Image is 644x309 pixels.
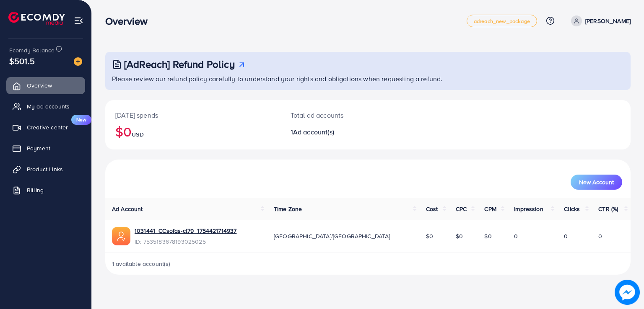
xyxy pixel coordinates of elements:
[132,130,143,139] span: USD
[291,110,402,120] p: Total ad accounts
[27,165,63,173] span: Product Links
[484,232,491,240] span: $0
[426,205,438,213] span: Cost
[27,102,70,111] span: My ad accounts
[8,12,65,25] img: logo
[112,74,626,84] p: Please review our refund policy carefully to understand your rights and obligations when requesti...
[6,119,85,136] a: Creative centerNew
[115,110,270,120] p: [DATE] spends
[474,18,530,24] span: adreach_new_package
[124,58,235,70] h3: [AdReach] Refund Policy
[514,232,518,240] span: 0
[615,280,640,305] img: image
[274,232,390,240] span: [GEOGRAPHIC_DATA]/[GEOGRAPHIC_DATA]
[426,232,433,240] span: $0
[74,57,82,66] img: image
[135,227,236,235] a: 1031441_CCsofas-cl79_1754421714937
[115,124,270,139] h2: $0
[484,205,496,213] span: CPM
[9,55,35,67] span: $501.5
[74,16,83,26] img: menu
[6,140,85,157] a: Payment
[27,81,52,90] span: Overview
[112,260,171,268] span: 1 available account(s)
[514,205,543,213] span: Impression
[456,232,463,240] span: $0
[598,205,618,213] span: CTR (%)
[27,186,44,194] span: Billing
[105,15,154,27] h3: Overview
[274,205,302,213] span: Time Zone
[6,98,85,115] a: My ad accounts
[135,237,236,246] span: ID: 7535183678193025025
[112,205,143,213] span: Ad Account
[467,15,537,27] a: adreach_new_package
[564,232,568,240] span: 0
[112,227,130,245] img: ic-ads-acc.e4c84228.svg
[564,205,580,213] span: Clicks
[456,205,467,213] span: CPC
[6,161,85,178] a: Product Links
[27,123,68,131] span: Creative center
[6,182,85,198] a: Billing
[6,77,85,94] a: Overview
[598,232,602,240] span: 0
[568,15,631,26] a: [PERSON_NAME]
[585,16,631,26] p: [PERSON_NAME]
[291,128,402,136] h2: 1
[27,144,50,152] span: Payment
[71,115,91,125] span: New
[293,127,334,136] span: Ad account(s)
[579,179,614,185] span: New Account
[571,175,622,190] button: New Account
[9,46,55,54] span: Ecomdy Balance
